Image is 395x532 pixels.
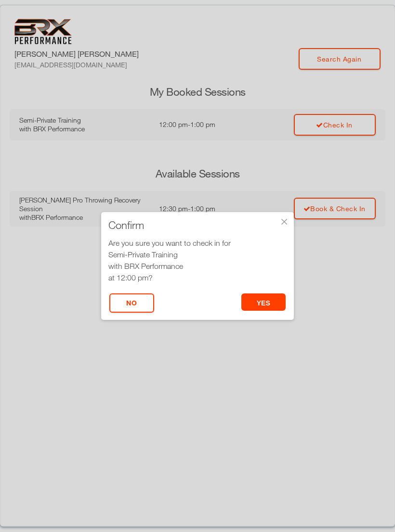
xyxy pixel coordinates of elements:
div: Semi-Private Training [108,249,287,260]
span: Confirm [108,220,144,230]
button: No [109,293,154,313]
button: yes [241,293,286,311]
div: with BRX Performance [108,260,287,272]
div: × [279,217,289,227]
div: Are you sure you want to check in for at 12:00 pm? [108,237,287,283]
